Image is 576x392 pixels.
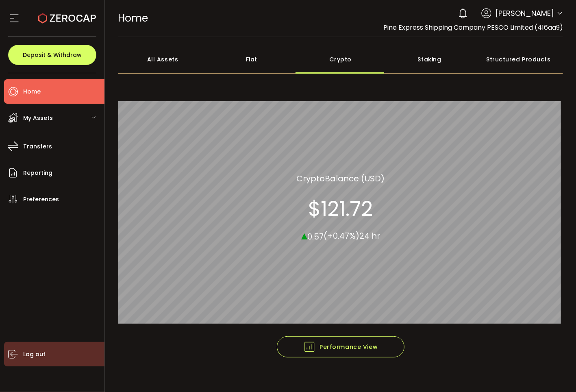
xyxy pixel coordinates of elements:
[308,197,373,221] section: $121.72
[118,45,207,74] div: All Assets
[324,231,359,242] span: (+0.47%)
[296,45,385,74] div: Crypto
[301,226,307,244] span: ▴
[496,8,554,19] span: [PERSON_NAME]
[474,45,563,74] div: Structured Products
[23,112,53,124] span: My Assets
[303,341,378,353] span: Performance View
[8,45,96,65] button: Deposit & Withdraw
[277,336,404,357] button: Performance View
[23,167,52,179] span: Reporting
[207,45,296,74] div: Fiat
[296,172,325,185] span: Crypto
[23,348,46,360] span: Log out
[307,231,324,242] span: 0.57
[23,194,59,205] span: Preferences
[23,141,52,152] span: Transfers
[296,172,385,185] section: Balance (USD)
[394,65,576,392] iframe: Chat Widget
[385,45,474,74] div: Staking
[23,86,41,98] span: Home
[383,23,563,32] span: Pine Express Shipping Company PESCO Limited (416aa9)
[23,52,82,58] span: Deposit & Withdraw
[359,231,380,242] span: 24 hr
[118,11,148,25] span: Home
